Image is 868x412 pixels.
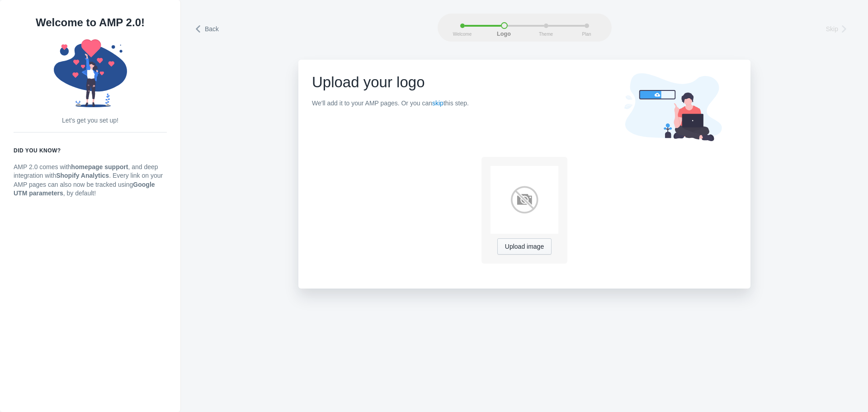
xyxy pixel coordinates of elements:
p: Let's get you set up! [14,116,167,125]
span: Plan [576,32,598,37]
strong: Google UTM parameters [14,181,155,197]
p: We'll add it to your AMP pages. Or you can this step. [312,99,469,108]
iframe: Drift Widget Chat Controller [823,367,857,401]
span: Back [205,24,219,33]
span: Welcome [451,32,474,37]
a: Back [194,22,220,34]
strong: homepage support [71,163,128,170]
span: Upload image [505,243,544,251]
a: Skip [826,22,852,34]
img: no-image-available.png [491,166,558,234]
strong: Shopify Analytics [56,172,109,179]
a: skip [432,99,443,107]
h1: Welcome to AMP 2.0! [14,14,167,32]
span: Theme [535,32,557,37]
h1: Upload your logo [312,73,469,91]
p: AMP 2.0 comes with , and deep integration with . Every link on your AMP pages can also now be tra... [14,163,167,198]
span: Logo [493,31,515,38]
h6: Did you know? [14,146,167,155]
button: Upload image [497,238,552,255]
span: Skip [826,24,838,33]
